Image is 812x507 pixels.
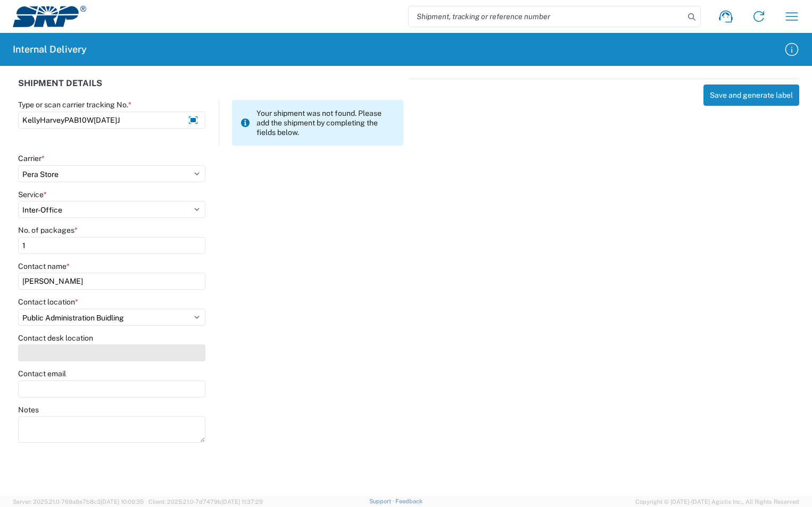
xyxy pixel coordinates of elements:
span: Server: 2025.21.0-769a9a7b8c3 [13,498,144,505]
button: Save and generate label [703,84,799,106]
span: [DATE] 11:37:29 [221,498,263,505]
input: Shipment, tracking or reference number [409,6,684,27]
label: Contact desk location [18,333,93,343]
span: Client: 2025.21.0-7d7479b [148,498,263,505]
span: Your shipment was not found. Please add the shipment by completing the fields below. [256,108,395,137]
a: Support [369,498,396,504]
span: [DATE] 10:09:35 [101,498,144,505]
label: Type or scan carrier tracking No. [18,100,131,109]
img: srp [13,6,86,27]
label: Contact name [18,261,70,271]
label: Contact email [18,369,66,378]
a: Feedback [395,498,422,504]
label: No. of packages [18,225,78,235]
label: Contact location [18,297,78,307]
h2: Internal Delivery [13,43,87,56]
span: Copyright © [DATE]-[DATE] Agistix Inc., All Rights Reserved [635,497,799,506]
div: SHIPMENT DETAILS [18,79,403,100]
label: Service [18,190,47,199]
label: Notes [18,405,39,415]
label: Carrier [18,154,45,163]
